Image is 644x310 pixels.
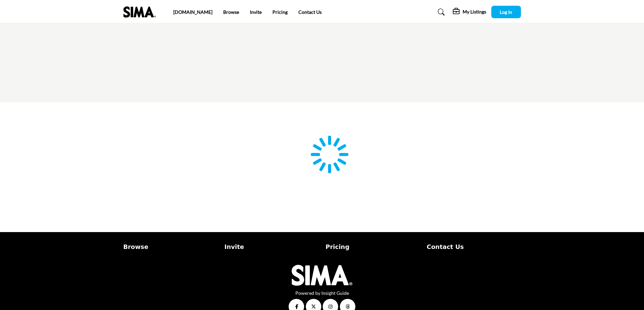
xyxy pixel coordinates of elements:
[463,9,486,15] h5: My Listings
[298,9,322,15] a: Contact Us
[500,9,512,15] span: Log In
[225,242,319,251] a: Invite
[123,242,217,251] a: Browse
[292,265,352,286] img: No Site Logo
[295,290,349,296] a: Powered by Insight Guide
[491,6,521,18] button: Log In
[223,9,239,15] a: Browse
[431,7,449,18] a: Search
[250,9,262,15] a: Invite
[427,242,521,251] a: Contact Us
[326,242,420,251] a: Pricing
[173,9,212,15] a: [DOMAIN_NAME]
[453,8,486,16] div: My Listings
[272,9,288,15] a: Pricing
[123,6,159,18] img: Site Logo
